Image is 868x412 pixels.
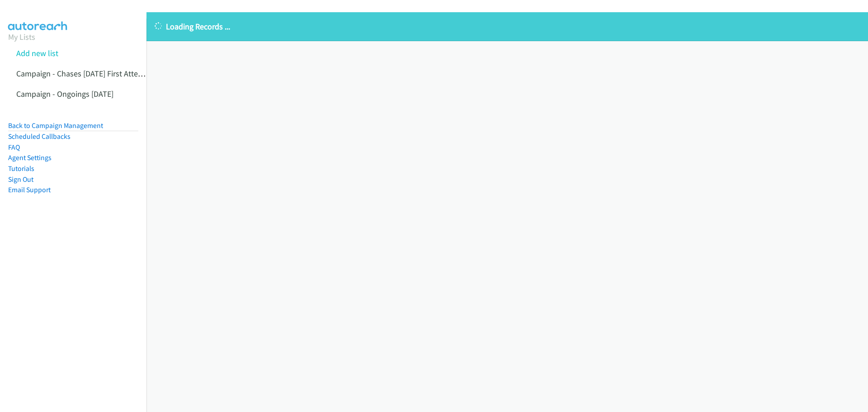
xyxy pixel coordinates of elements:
a: Scheduled Callbacks [8,132,71,141]
a: FAQ [8,143,20,152]
a: Back to Campaign Management [8,121,103,130]
a: Campaign - Ongoings [DATE] [16,89,113,99]
a: Email Support [8,185,51,194]
p: Loading Records ... [155,20,860,33]
a: Add new list [16,48,58,58]
a: Tutorials [8,164,34,173]
a: Campaign - Chases [DATE] First Attempts [16,68,156,79]
a: Sign Out [8,175,33,184]
a: My Lists [8,32,35,42]
a: Agent Settings [8,153,52,162]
